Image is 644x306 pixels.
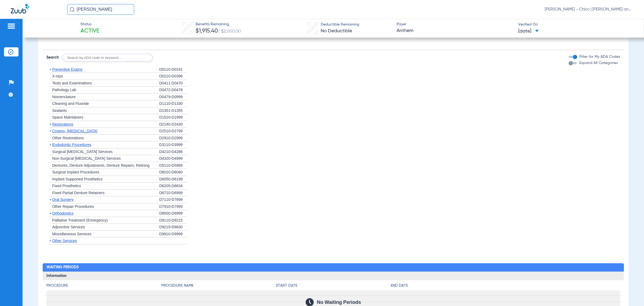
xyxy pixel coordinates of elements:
[52,197,73,202] span: Oral Surgery
[159,169,187,176] div: D6010-D6040
[159,121,187,128] div: D2140-D2430
[49,211,52,215] span: +
[7,23,16,29] img: hamburger-icon
[518,22,635,27] span: Verified On
[52,122,73,126] span: Restorations
[159,224,187,231] div: D9219-D9630
[49,129,52,133] span: +
[49,143,52,147] span: +
[52,108,67,113] span: Sealants
[159,190,187,197] div: D6710-D6999
[52,211,73,215] span: Orthodontics
[52,101,89,106] span: Cleaning and Fluoride
[52,81,92,85] span: Tests and Examinations
[49,239,52,243] span: +
[518,28,539,35] span: [DATE]
[391,283,620,289] h4: End Date
[196,28,218,34] span: $1,915.40
[159,183,187,190] div: D6205-D6634
[159,114,187,121] div: D1510-D1999
[276,283,390,290] app-breakdown-title: Start Date
[161,283,276,289] h4: Procedure Name
[52,204,94,209] span: Other Repair Procedures
[52,239,77,243] span: Other Services
[67,4,134,15] input: Search for patients
[159,141,187,148] div: D3110-D3999
[578,54,620,60] label: Filter for My ADA Codes
[159,210,187,217] div: D8000-D8999
[52,88,76,92] span: Pathology Lab
[159,94,187,101] div: D0479-D0999
[397,27,514,34] span: Anthem
[159,155,187,162] div: D4320-D4999
[49,197,52,202] span: +
[52,232,91,236] span: Miscellaneous Services
[52,74,63,78] span: X-rays
[52,184,81,188] span: Fixed Prosthetics
[159,217,187,224] div: D9110-D9215
[52,136,84,140] span: Other Restorations
[49,122,52,126] span: +
[579,61,618,65] span: Expand All Categories
[159,231,187,238] div: D9910-D9999
[11,4,29,13] img: Zuub Logo
[52,163,149,168] span: Dentures, Denture Adjustments, Denture Repairs, Relining
[43,272,624,280] h3: Information
[46,283,161,289] h4: Procedure
[52,170,99,174] span: Surgical Implant Procedures
[80,27,99,35] span: Active
[159,80,187,87] div: D0411-D0470
[159,128,187,135] div: D2510-D2799
[52,191,104,195] span: Fixed Partial Denture Retainers
[52,143,91,147] span: Endodontic Procedures
[161,283,276,290] app-breakdown-title: Procedure Name
[159,100,187,107] div: D1110-D1330
[391,283,620,290] app-breakdown-title: End Date
[159,196,187,203] div: D7110-D7899
[52,67,82,72] span: Preventive Exams
[218,29,241,34] span: / $2,000.00
[196,22,241,27] span: Benefits Remaining
[43,263,624,272] h2: Waiting Periods
[276,283,390,289] h4: Start Date
[317,300,361,305] span: No Waiting Periods
[159,176,187,183] div: D6050-D6199
[52,225,85,229] span: Adjunctive Services
[46,55,59,60] span: Search
[70,7,75,12] img: Search Icon
[80,22,99,27] span: Status
[545,7,633,12] span: [PERSON_NAME] - Chico | [PERSON_NAME] and [PERSON_NAME] Dental Group
[49,67,52,72] span: +
[52,177,103,181] span: Implant Supported Prosthetics
[52,150,112,154] span: Surgical [MEDICAL_DATA] Services
[52,115,83,119] span: Space Maintainers
[159,135,187,142] div: D2910-D2999
[159,66,187,73] div: D0110-D0191
[321,29,352,33] span: No Deductible
[52,156,120,161] span: Non-Surgical [MEDICAL_DATA] Services
[62,54,152,61] input: Search by ADA code or keyword…
[159,162,187,169] div: D5110-D5999
[159,107,187,114] div: D1351-D1355
[52,129,97,133] span: Crowns, [MEDICAL_DATA]
[52,95,75,99] span: Nomenclature
[617,280,644,306] iframe: Chat Widget
[52,218,108,222] span: Palliative Treatment (Emergency)
[159,148,187,155] div: D4210-D4286
[397,22,514,27] span: Payer
[46,283,161,290] app-breakdown-title: Procedure
[321,22,359,27] span: Deductible Remaining
[159,203,187,210] div: D7910-D7999
[159,87,187,94] div: D0472-D0478
[159,73,187,80] div: D0210-D0396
